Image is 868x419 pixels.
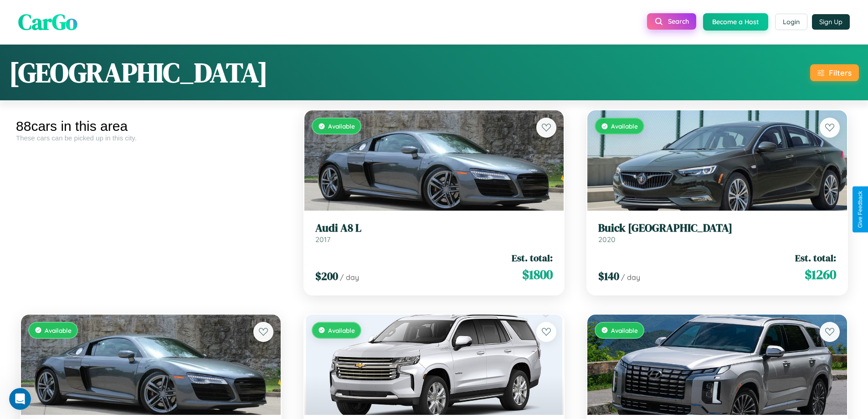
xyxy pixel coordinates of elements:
[45,326,72,334] span: Available
[16,134,286,142] div: These cars can be picked up in this city.
[611,326,638,334] span: Available
[611,122,638,130] span: Available
[857,191,863,228] div: Give Feedback
[18,7,77,37] span: CarGo
[16,119,286,134] div: 88 cars in this area
[315,235,330,244] span: 2017
[9,388,31,410] iframe: Intercom live chat
[598,222,836,244] a: Buick [GEOGRAPHIC_DATA]2020
[315,222,553,235] h3: Audi A8 L
[512,251,553,264] span: Est. total:
[621,273,640,282] span: / day
[315,222,553,244] a: Audi A8 L2017
[810,64,859,81] button: Filters
[829,68,852,78] div: Filters
[805,265,836,284] span: $ 1260
[328,122,355,130] span: Available
[598,269,619,284] span: $ 140
[315,269,338,284] span: $ 200
[340,273,359,282] span: / day
[598,222,836,235] h3: Buick [GEOGRAPHIC_DATA]
[795,251,836,264] span: Est. total:
[812,14,850,30] button: Sign Up
[703,13,768,31] button: Become a Host
[522,265,553,284] span: $ 1800
[328,326,355,334] span: Available
[668,17,689,26] span: Search
[647,13,696,30] button: Search
[775,14,807,30] button: Login
[598,235,616,244] span: 2020
[9,54,268,91] h1: [GEOGRAPHIC_DATA]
